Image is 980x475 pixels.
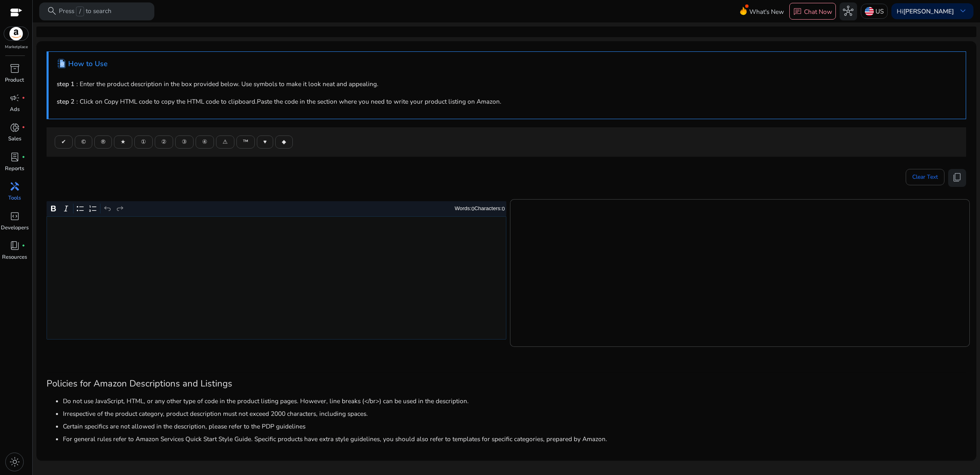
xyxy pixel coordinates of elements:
span: What's New [749,4,784,19]
button: ⚠ [216,135,234,149]
p: Ads [10,106,20,114]
button: Clear Text [906,169,944,185]
img: us.svg [865,7,874,16]
span: campaign [9,93,20,103]
button: ② [155,135,173,149]
span: donut_small [9,122,20,133]
p: Press to search [59,7,111,16]
span: ③ [182,138,187,146]
span: ② [161,138,167,146]
button: ® [94,135,112,149]
span: ™ [243,138,248,146]
span: search [47,6,57,16]
h3: Policies for Amazon Descriptions and Listings [47,378,966,389]
span: ⚠ [223,138,228,146]
button: ③ [175,135,194,149]
span: ★ [120,138,126,146]
p: Reports [5,165,24,173]
p: US [875,4,884,18]
span: fiber_manual_record [22,96,25,100]
b: step 2 [57,97,74,106]
span: / [76,7,84,16]
span: lab_profile [9,152,20,162]
span: chat [793,7,802,16]
button: chatChat Now [789,3,835,20]
button: © [75,135,92,149]
button: hub [840,2,857,20]
button: ✔ [55,135,73,149]
div: Rich Text Editor. Editing area: main. Press Alt+0 for help. [47,216,506,340]
button: ♥ [257,135,273,149]
span: book_4 [9,240,20,251]
label: 0 [471,206,474,212]
li: Do not use JavaScript, HTML, or any other type of code in the product listing pages. However, lin... [63,396,966,406]
p: : Enter the product description in the box provided below. Use symbols to make it look neat and a... [57,79,958,89]
span: fiber_manual_record [22,244,25,248]
button: ① [134,135,153,149]
span: fiber_manual_record [22,126,25,129]
span: hub [843,6,853,16]
span: handyman [9,181,20,192]
img: amazon.svg [4,27,29,40]
b: step 1 [57,80,74,88]
p: Developers [1,224,29,232]
p: Tools [8,194,21,202]
button: ★ [114,135,132,149]
p: Sales [8,135,21,143]
span: © [81,138,86,146]
span: keyboard_arrow_down [958,6,968,16]
p: : Click on Copy HTML code to copy the HTML code to clipboard.Paste the code in the section where ... [57,97,958,106]
span: ① [141,138,146,146]
p: Chat Now [804,7,832,16]
span: ® [101,138,105,146]
span: fiber_manual_record [22,155,25,159]
span: code_blocks [9,211,20,222]
span: ④ [202,138,207,146]
button: ④ [196,135,214,149]
p: Hi [897,8,954,14]
span: ✔ [61,138,66,146]
button: ◆ [275,135,293,149]
span: light_mode [9,457,20,467]
p: Marketplace [5,44,28,50]
label: 0 [502,206,505,212]
h4: How to Use [68,60,107,68]
div: Words: Characters: [455,204,505,214]
li: For general rules refer to Amazon Services Quick Start Style Guide. Specific products have extra ... [63,434,966,444]
span: inventory_2 [9,63,20,74]
span: ♥ [263,138,267,146]
li: Irrespective of the product category, product description must not exceed 2000 characters, includ... [63,409,966,418]
div: Editor toolbar [47,201,506,217]
span: ◆ [282,138,286,146]
button: ™ [236,135,255,149]
span: Clear Text [912,169,938,185]
b: [PERSON_NAME] [903,7,954,16]
p: Product [5,76,24,84]
p: Resources [2,253,27,262]
li: Certain specifics are not allowed in the description, please refer to the PDP guidelines [63,422,966,431]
